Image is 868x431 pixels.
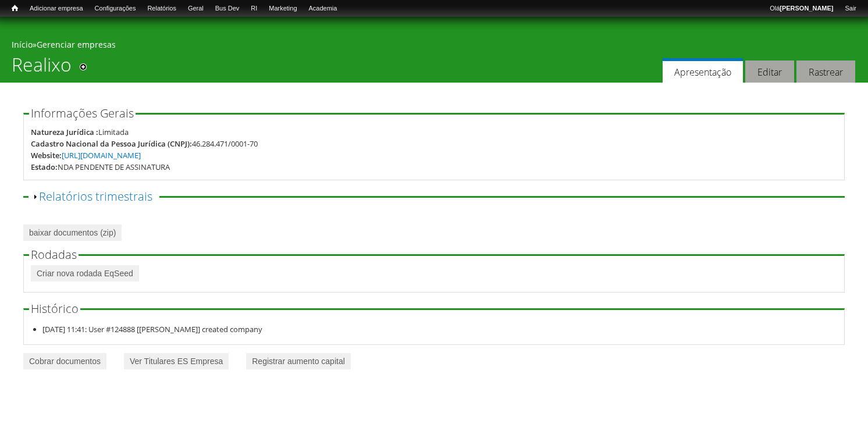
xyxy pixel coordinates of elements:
[89,3,142,15] a: Configurações
[246,353,351,369] a: Registrar aumento capital
[182,3,209,15] a: Geral
[141,3,182,15] a: Relatórios
[39,188,152,204] a: Relatórios trimestrais
[780,5,833,12] strong: [PERSON_NAME]
[12,4,18,12] span: Início
[124,353,229,369] a: Ver Titulares ES Empresa
[98,126,129,138] div: Limitada
[764,3,839,15] a: Olá[PERSON_NAME]
[31,105,134,121] span: Informações Gerais
[42,323,838,335] li: [DATE] 11:41: User #124888 [[PERSON_NAME]] created company
[245,3,263,15] a: RI
[23,353,106,369] a: Cobrar documentos
[839,3,862,15] a: Sair
[24,3,89,15] a: Adicionar empresa
[663,58,743,83] a: Apresentação
[31,138,192,149] div: Cadastro Nacional da Pessoa Jurídica (CNPJ):
[62,150,141,161] a: [URL][DOMAIN_NAME]
[303,3,343,15] a: Academia
[12,39,856,54] div: »
[37,39,116,50] a: Gerenciar empresas
[31,126,98,138] div: Natureza Jurídica :
[6,3,24,14] a: Início
[796,60,855,83] a: Rastrear
[209,3,246,15] a: Bus Dev
[745,60,794,83] a: Editar
[23,225,122,241] a: baixar documentos (zip)
[12,54,72,83] h1: Realixo
[31,149,62,161] div: Website:
[31,265,139,282] a: Criar nova rodada EqSeed
[58,161,170,173] div: NDA PENDENTE DE ASSINATURA
[263,3,303,15] a: Marketing
[192,138,258,149] div: 46.284.471/0001-70
[12,39,33,50] a: Início
[31,161,58,173] div: Estado:
[31,247,77,262] span: Rodadas
[31,301,79,316] span: Histórico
